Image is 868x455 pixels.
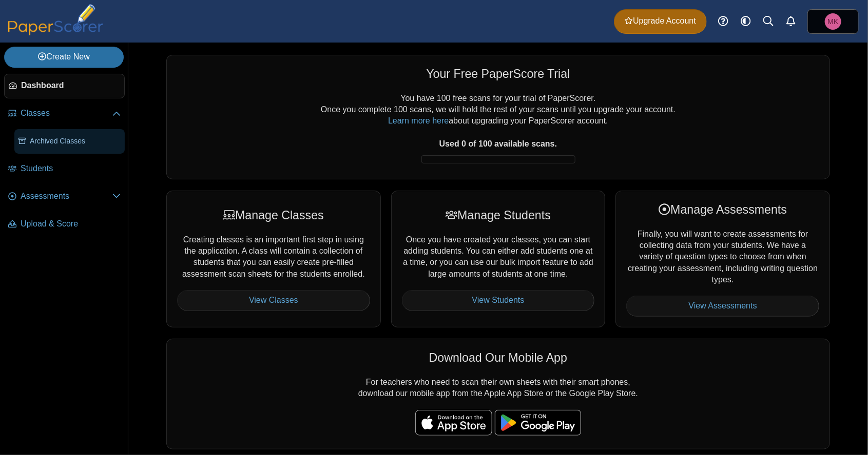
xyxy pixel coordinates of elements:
[615,191,830,327] div: Finally, you will want to create assessments for collecting data from your students. We have a va...
[4,184,125,209] a: Assessments
[4,212,125,237] a: Upload & Score
[415,410,492,436] img: apple-store-badge.svg
[177,207,370,223] div: Manage Classes
[21,80,120,91] span: Dashboard
[4,101,125,126] a: Classes
[21,163,121,174] span: Students
[14,129,125,154] a: Archived Classes
[495,410,581,436] img: google-play-badge.png
[166,191,381,327] div: Creating classes is an important first step in using the application. A class will contain a coll...
[388,116,449,125] a: Learn more here
[21,218,121,230] span: Upload & Score
[166,339,830,449] div: For teachers who need to scan their own sheets with their smart phones, download our mobile app f...
[402,207,595,223] div: Manage Students
[177,349,819,366] div: Download Our Mobile App
[4,28,107,37] a: PaperScorer
[807,9,859,34] a: Marcelete King
[4,4,107,35] img: PaperScorer
[614,9,707,34] a: Upgrade Account
[625,15,696,27] span: Upgrade Account
[4,157,125,181] a: Students
[626,201,819,218] div: Manage Assessments
[4,47,124,67] a: Create New
[21,191,112,202] span: Assessments
[439,139,557,148] b: Used 0 of 100 available scans.
[828,18,839,25] span: Marcelete King
[626,296,819,316] a: View Assessments
[4,74,125,98] a: Dashboard
[177,66,819,82] div: Your Free PaperScore Trial
[825,13,841,30] span: Marcelete King
[30,136,121,147] span: Archived Classes
[177,290,370,311] a: View Classes
[780,10,802,33] a: Alerts
[402,290,595,311] a: View Students
[21,108,112,119] span: Classes
[391,191,606,327] div: Once you have created your classes, you can start adding students. You can either add students on...
[177,93,819,169] div: You have 100 free scans for your trial of PaperScorer. Once you complete 100 scans, we will hold ...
